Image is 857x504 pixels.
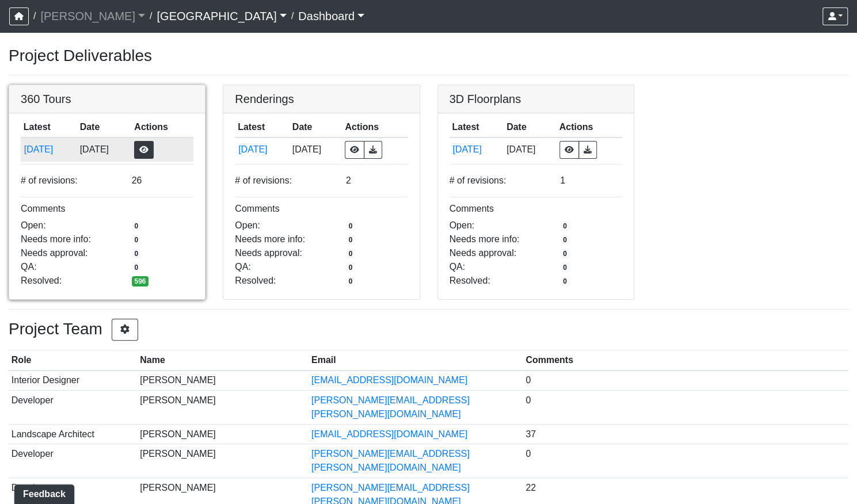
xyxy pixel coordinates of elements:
[157,5,286,28] a: [GEOGRAPHIC_DATA]
[9,46,848,66] h3: Project Deliverables
[9,424,137,444] td: Landscape Architect
[523,371,848,391] td: 0
[311,449,470,472] a: [PERSON_NAME][EMAIL_ADDRESS][PERSON_NAME][DOMAIN_NAME]
[523,444,848,478] td: 0
[137,391,308,425] td: [PERSON_NAME]
[9,391,137,425] td: Developer
[298,5,364,28] a: Dashboard
[24,142,74,157] button: [DATE]
[9,350,137,371] th: Role
[21,138,77,162] td: mzdjipiqQCz6KJ28yXmyFL
[523,424,848,444] td: 37
[311,395,470,419] a: [PERSON_NAME][EMAIL_ADDRESS][PERSON_NAME][DOMAIN_NAME]
[29,5,40,28] span: /
[450,138,504,162] td: m6gPHqeE6DJAjJqz47tRiF
[235,138,290,162] td: avFcituVdTN5TeZw4YvRD7
[523,350,848,371] th: Comments
[40,5,145,28] a: [PERSON_NAME]
[287,5,298,28] span: /
[238,142,287,157] button: [DATE]
[137,350,308,371] th: Name
[9,481,77,504] iframe: Ybug feedback widget
[9,371,137,391] td: Interior Designer
[137,424,308,444] td: [PERSON_NAME]
[311,429,467,439] a: [EMAIL_ADDRESS][DOMAIN_NAME]
[452,142,501,157] button: [DATE]
[137,444,308,478] td: [PERSON_NAME]
[145,5,157,28] span: /
[137,371,308,391] td: [PERSON_NAME]
[311,375,467,385] a: [EMAIL_ADDRESS][DOMAIN_NAME]
[9,319,848,341] h3: Project Team
[523,391,848,425] td: 0
[9,444,137,478] td: Developer
[308,350,523,371] th: Email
